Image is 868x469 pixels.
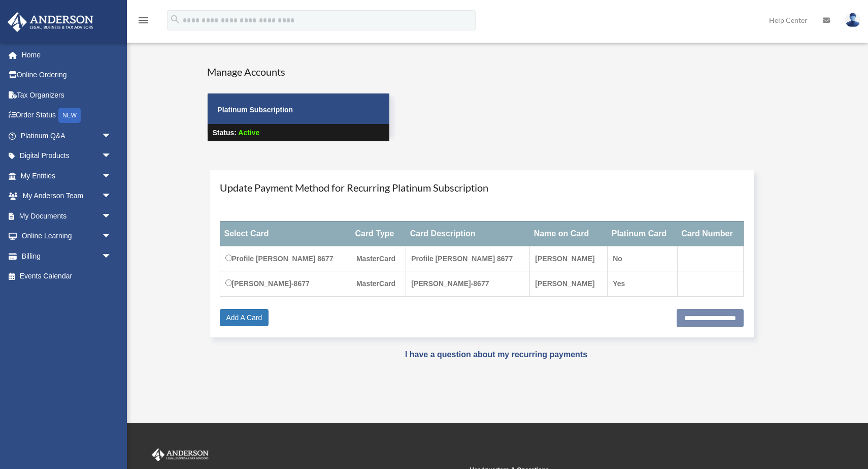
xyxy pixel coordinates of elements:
[7,246,127,266] a: Billingarrow_drop_down
[405,350,587,359] a: I have a question about my recurring payments
[406,271,530,296] td: [PERSON_NAME]-8677
[845,13,860,27] img: User Pic
[530,246,608,271] td: [PERSON_NAME]
[7,105,127,126] a: Order StatusNEW
[102,166,122,186] span: arrow_drop_down
[608,271,678,296] td: Yes
[406,221,530,246] th: Card Description
[220,271,351,296] td: [PERSON_NAME]-8677
[7,186,127,206] a: My Anderson Teamarrow_drop_down
[5,12,96,32] img: Anderson Advisors Platinum Portal
[608,221,678,246] th: Platinum Card
[58,108,81,123] div: NEW
[530,221,608,246] th: Name on Card
[677,221,743,246] th: Card Number
[238,129,259,137] span: Active
[137,14,149,26] i: menu
[102,186,122,207] span: arrow_drop_down
[220,246,351,271] td: Profile [PERSON_NAME] 8677
[102,146,122,167] span: arrow_drop_down
[7,65,127,85] a: Online Ordering
[7,45,127,65] a: Home
[7,266,127,287] a: Events Calendar
[218,106,293,114] strong: Platinum Subscription
[102,226,122,247] span: arrow_drop_down
[220,221,351,246] th: Select Card
[170,14,181,25] i: search
[406,246,530,271] td: Profile [PERSON_NAME] 8677
[351,271,406,296] td: MasterCard
[7,85,127,105] a: Tax Organizers
[7,146,127,166] a: Digital Productsarrow_drop_down
[351,246,406,271] td: MasterCard
[213,129,237,137] strong: Status:
[102,206,122,227] span: arrow_drop_down
[207,65,390,79] h4: Manage Accounts
[102,246,122,267] span: arrow_drop_down
[137,18,149,26] a: menu
[7,206,127,226] a: My Documentsarrow_drop_down
[150,448,211,461] img: Anderson Advisors Platinum Portal
[7,226,127,246] a: Online Learningarrow_drop_down
[220,309,269,326] a: Add A Card
[351,221,406,246] th: Card Type
[608,246,678,271] td: No
[102,126,122,146] span: arrow_drop_down
[7,166,127,186] a: My Entitiesarrow_drop_down
[7,126,127,146] a: Platinum Q&Aarrow_drop_down
[220,180,744,195] h4: Update Payment Method for Recurring Platinum Subscription
[530,271,608,296] td: [PERSON_NAME]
